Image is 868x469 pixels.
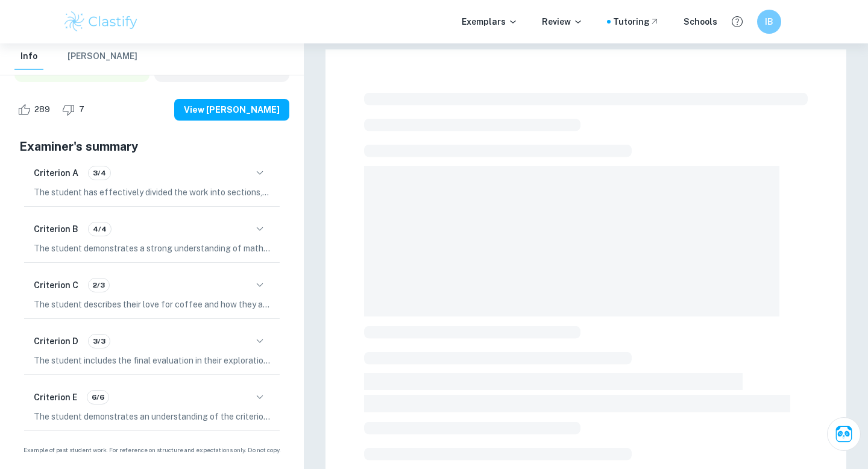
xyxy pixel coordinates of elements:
[613,15,659,28] a: Tutoring
[34,186,270,199] p: The student has effectively divided the work into sections, including introduction, main body, an...
[34,391,77,404] h6: Criterion E
[87,392,108,403] span: 6/6
[763,15,776,28] h6: IB
[757,10,781,34] button: IB
[827,417,861,451] button: Ask Clai
[462,15,518,28] p: Exemplars
[89,168,110,178] span: 3/4
[14,445,289,455] span: Example of past student work. For reference on structure and expectations only. Do not copy.
[684,15,717,28] a: Schools
[34,298,270,311] p: The student describes their love for coffee and how they are a loyal customer of Starbucks, which...
[89,224,111,234] span: 4/4
[72,104,91,116] span: 7
[59,100,91,119] div: Dislike
[542,15,583,28] p: Review
[34,354,270,367] p: The student includes the final evaluation in their exploration, and they also consider limitation...
[28,104,57,116] span: 289
[727,11,747,32] button: Help and Feedback
[34,222,78,236] h6: Criterion B
[14,100,57,119] div: Like
[34,166,78,180] h6: Criterion A
[89,336,110,347] span: 3/3
[68,43,137,70] button: [PERSON_NAME]
[34,242,270,255] p: The student demonstrates a strong understanding of mathematical notation, symbols, and terminolog...
[174,99,289,121] button: View [PERSON_NAME]
[34,279,78,292] h6: Criterion C
[89,280,109,291] span: 2/3
[63,10,139,34] img: Clastify logo
[19,137,285,156] h5: Examiner's summary
[34,335,78,348] h6: Criterion D
[14,43,43,70] button: Info
[34,410,270,423] p: The student demonstrates an understanding of the criterion by not using overly complicated mathem...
